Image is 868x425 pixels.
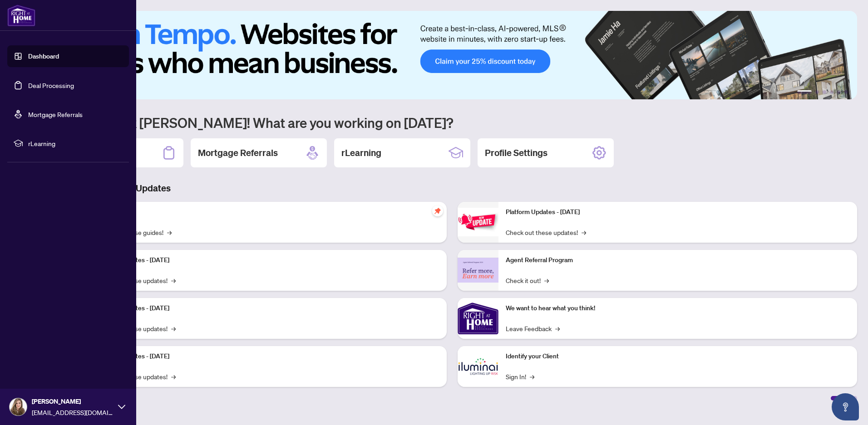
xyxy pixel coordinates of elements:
[458,258,498,283] img: Agent Referral Program
[341,147,381,159] h2: rLearning
[506,323,560,333] a: Leave Feedback→
[797,90,812,94] button: 1
[95,352,439,361] p: Platform Updates - [DATE]
[544,275,549,285] span: →
[823,90,826,94] button: 3
[171,275,176,285] span: →
[832,393,859,420] button: Open asap
[815,90,819,94] button: 2
[198,147,278,159] h2: Mortgage Referrals
[7,5,35,26] img: logo
[506,275,549,285] a: Check it out!→
[458,346,498,387] img: Identify your Client
[167,227,172,237] span: →
[458,298,498,339] img: We want to hear what you think!
[95,255,439,265] p: Platform Updates - [DATE]
[506,352,850,361] p: Identify your Client
[837,90,841,94] button: 5
[506,371,534,381] a: Sign In!→
[47,114,857,131] h1: Welcome back [PERSON_NAME]! What are you working on [DATE]?
[28,81,74,89] a: Deal Processing
[582,227,586,237] span: →
[432,205,443,216] span: pushpin
[10,398,27,415] img: Profile Icon
[485,147,547,159] h2: Profile Settings
[28,110,83,118] a: Mortgage Referrals
[171,371,176,381] span: →
[506,227,586,237] a: Check out these updates!→
[458,208,498,236] img: Platform Updates - June 23, 2025
[530,371,534,381] span: →
[32,396,113,406] span: [PERSON_NAME]
[844,90,848,94] button: 6
[28,52,59,60] a: Dashboard
[171,323,176,333] span: →
[95,207,439,217] p: Self-Help
[47,11,857,99] img: Slide 0
[506,303,850,313] p: We want to hear what you think!
[95,303,439,313] p: Platform Updates - [DATE]
[506,255,850,265] p: Agent Referral Program
[32,407,113,417] span: [EMAIL_ADDRESS][DOMAIN_NAME]
[830,90,833,94] button: 4
[28,138,123,148] span: rLearning
[506,207,850,217] p: Platform Updates - [DATE]
[47,182,857,195] h3: Brokerage & Industry Updates
[555,323,560,333] span: →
